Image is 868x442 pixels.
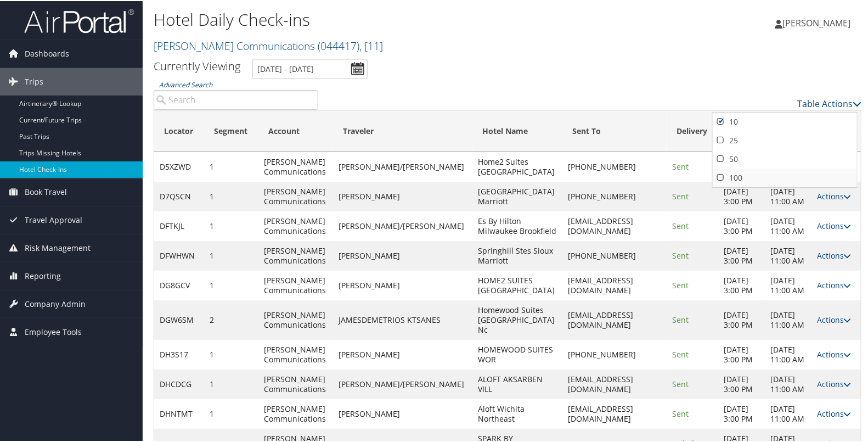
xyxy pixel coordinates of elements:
a: 50 [713,149,857,167]
a: 10 [713,111,857,130]
a: 100 [713,167,857,186]
span: Travel Approval [25,205,82,233]
img: airportal-logo.png [24,7,134,33]
span: Company Admin [25,289,86,317]
span: Book Travel [25,177,67,205]
span: Dashboards [25,39,69,66]
span: Employee Tools [25,317,82,345]
span: Trips [25,67,43,94]
span: Risk Management [25,233,91,261]
span: Reporting [25,261,61,289]
a: 25 [713,130,857,149]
